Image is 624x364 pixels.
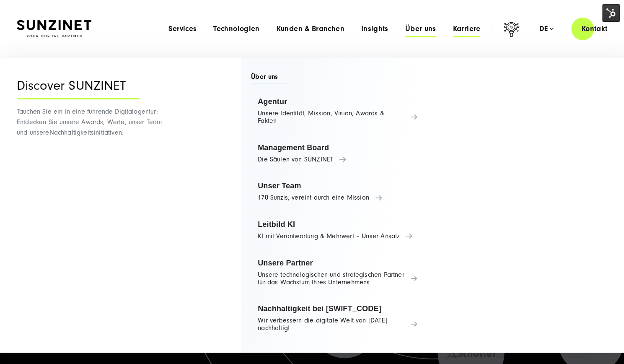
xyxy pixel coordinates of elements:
[251,176,424,208] a: Unser Team 170 Sunzis, vereint durch eine Mission
[251,299,424,338] a: Nachhaltigkeit bei [SWIFT_CODE] Wir verbessern die digitale Welt von [DATE] - nachhaltig!
[361,25,388,33] a: Insights
[17,20,91,38] img: SUNZINET Full Service Digital Agentur
[453,25,480,33] a: Karriere
[277,25,344,33] a: Kunden & Branchen
[405,25,436,33] a: Über uns
[251,91,424,131] a: Agentur Unsere Identität, Mission, Vision, Awards & Fakten
[17,108,162,136] span: Tauchen Sie ein in eine führende Digitalagentur: Entdecken Sie unsere Awards, Werte, unser Team u...
[251,138,424,169] a: Management Board Die Säulen von SUNZINET
[571,17,617,41] a: Kontakt
[539,25,554,33] div: de
[17,57,174,353] div: Nachhaltigkeitsinitiativen.
[602,4,620,22] img: HubSpot Tools-Menüschalter
[168,25,197,33] a: Services
[251,253,424,292] a: Unsere Partner Unsere technologischen und strategischen Partner für das Wachstum Ihres Unternehmens
[251,72,288,84] span: Über uns
[17,78,140,99] div: Discover SUNZINET
[213,25,259,33] a: Technologien
[251,214,424,246] a: Leitbild KI KI mit Verantwortung & Mehrwert – Unser Ansatz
